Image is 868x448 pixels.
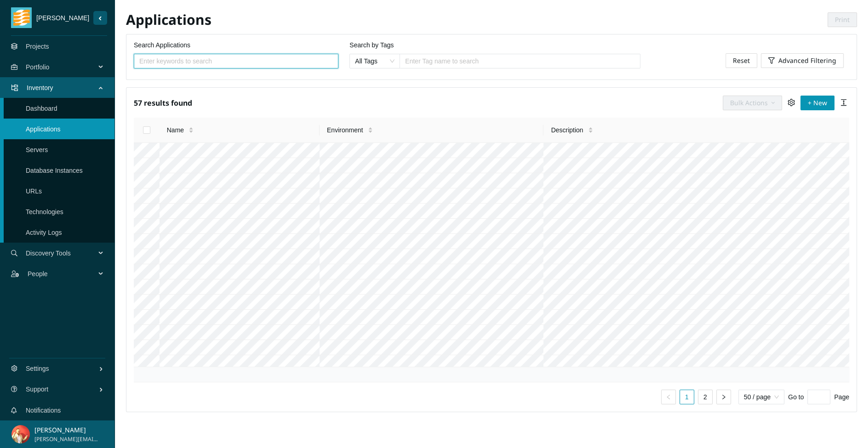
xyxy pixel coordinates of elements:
input: Search Applications [139,56,325,66]
span: [PERSON_NAME] [32,13,93,23]
h5: 57 results found [134,95,192,110]
span: Advanced Filtering [778,56,836,66]
li: Previous Page [661,390,676,404]
a: Database Instances [26,167,83,174]
span: right [721,394,726,400]
li: 1 [680,390,694,404]
a: Notifications [26,407,61,414]
img: a6b5a314a0dd5097ef3448b4b2654462 [11,425,30,443]
span: Environment [327,125,363,135]
li: 2 [698,390,713,404]
a: 2 [698,390,712,404]
span: 50 / page [744,390,779,404]
label: Search Applications [134,40,190,50]
span: setting [788,99,795,106]
img: tidal_logo.png [13,7,30,28]
span: Inventory [27,74,99,102]
div: Go to Page [788,390,849,404]
a: Activity Logs [26,229,62,236]
button: Print [828,12,857,27]
span: Reset [733,56,750,66]
span: [PERSON_NAME][EMAIL_ADDRESS][DOMAIN_NAME] [34,435,98,444]
a: Applications [26,125,61,133]
div: Page Size [738,390,784,404]
a: Technologies [26,208,63,215]
span: People [28,260,99,288]
a: URLs [26,187,42,195]
button: Advanced Filtering [761,53,844,68]
button: left [661,390,676,404]
li: Next Page [716,390,731,404]
span: left [666,394,671,400]
label: Search by Tags [349,40,394,50]
span: + New [808,98,827,108]
button: right [716,390,731,404]
input: Page [807,390,830,404]
a: 1 [680,390,694,404]
a: Projects [26,43,49,50]
button: Bulk Actions [723,96,782,110]
span: Support [26,375,99,403]
a: Servers [26,146,48,153]
a: Dashboard [26,105,57,112]
span: Discovery Tools [26,239,99,267]
span: Name [167,125,184,135]
span: All Tags [355,54,394,68]
span: Portfolio [26,53,99,81]
p: [PERSON_NAME] [34,425,98,435]
span: Description [551,125,583,135]
span: column-height [840,99,847,106]
th: Name [160,118,320,143]
h2: Applications [126,11,491,29]
th: Environment [320,118,544,143]
span: Settings [26,355,99,382]
th: Description [543,118,849,143]
button: + New [800,96,834,110]
button: Reset [725,53,757,68]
